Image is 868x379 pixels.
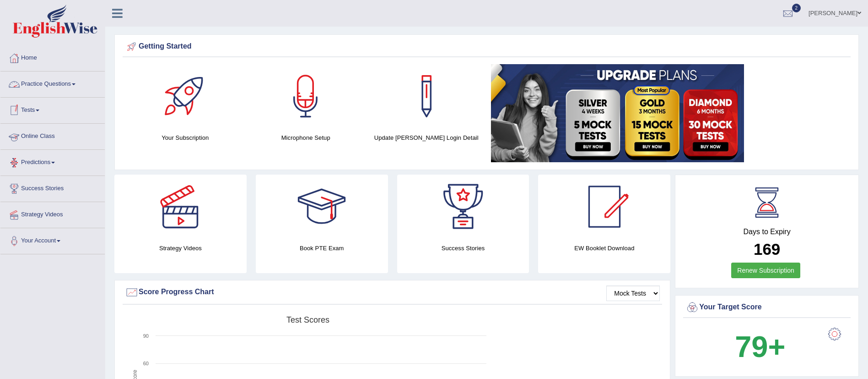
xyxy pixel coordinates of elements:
[0,228,105,251] a: Your Account
[143,361,149,366] text: 60
[125,286,660,299] div: Score Progress Chart
[792,4,801,12] span: 2
[685,228,848,236] h4: Days to Expiry
[735,330,785,363] b: 79+
[538,243,670,253] h4: EW Booklet Download
[371,133,482,143] h4: Update [PERSON_NAME] Login Detail
[397,243,529,253] h4: Success Stories
[0,45,105,68] a: Home
[754,240,780,258] b: 169
[0,98,105,121] a: Tests
[0,71,105,94] a: Practice Questions
[125,40,848,54] div: Getting Started
[114,243,247,253] h4: Strategy Videos
[0,202,105,225] a: Strategy Videos
[0,176,105,199] a: Success Stories
[129,133,241,143] h4: Your Subscription
[0,124,105,147] a: Online Class
[0,150,105,173] a: Predictions
[143,333,149,339] text: 90
[256,243,388,253] h4: Book PTE Exam
[286,315,329,324] tspan: Test scores
[491,64,744,162] img: small5.jpg
[731,263,800,278] a: Renew Subscription
[685,301,848,314] div: Your Target Score
[250,133,361,143] h4: Microphone Setup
